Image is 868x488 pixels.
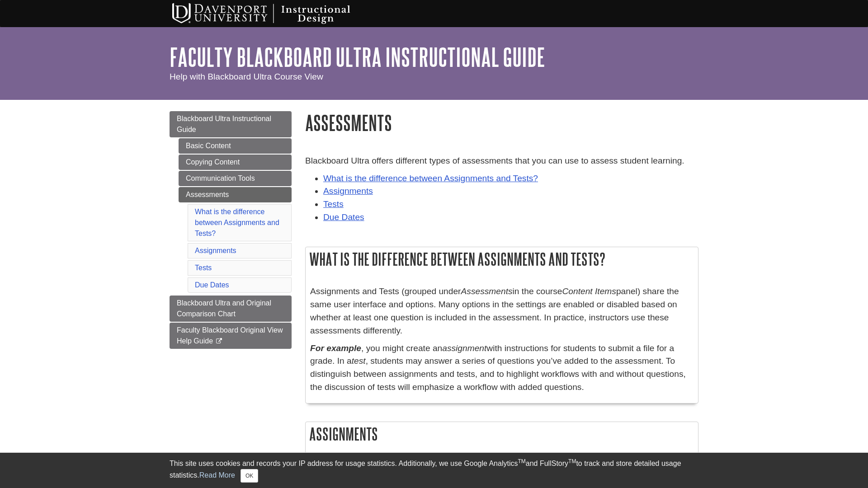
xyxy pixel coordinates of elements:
h1: Assessments [305,111,698,134]
span: Blackboard Ultra and Original Comparison Chart [177,299,271,318]
p: Assignments and Tests (grouped under in the course panel) share the same user interface and optio... [310,285,693,337]
span: Help with Blackboard Ultra Course View [170,72,323,81]
sup: TM [518,458,525,465]
a: Due Dates [323,212,364,222]
i: This link opens in a new window [215,338,223,344]
button: Close [241,469,258,483]
a: Blackboard Ultra Instructional Guide [170,111,292,137]
strong: For example [310,343,361,353]
span: Blackboard Ultra Instructional Guide [177,115,271,133]
h2: What is the difference between Assignments and Tests? [306,247,698,271]
em: assignment [442,343,486,353]
p: , you might create an with instructions for students to submit a file for a grade. In a , student... [310,342,693,394]
em: Content Items [562,286,616,296]
h2: Assignments [306,422,698,446]
span: Faculty Blackboard Original View Help Guide [177,326,283,345]
p: Blackboard Ultra offers different types of assessments that you can use to assess student learning. [305,155,698,168]
a: Faculty Blackboard Original View Help Guide [170,323,292,349]
a: Read More [199,471,235,479]
a: What is the difference between Assignments and Tests? [323,174,538,183]
a: Assignments [195,247,236,254]
a: Basic Content [179,138,292,154]
a: Copying Content [179,155,292,170]
a: Assignments [323,186,373,196]
div: Guide Page Menu [170,111,292,349]
a: Due Dates [195,281,229,289]
div: This site uses cookies and records your IP address for usage statistics. Additionally, we use Goo... [170,458,698,483]
img: Davenport University Instructional Design [165,2,382,25]
a: Tests [323,199,344,209]
a: Assessments [179,187,292,202]
a: Faculty Blackboard Ultra Instructional Guide [170,43,545,71]
em: Assessments [461,286,513,296]
a: What is the difference between Assignments and Tests? [195,208,279,237]
sup: TM [568,458,576,465]
a: Communication Tools [179,171,292,186]
a: Blackboard Ultra and Original Comparison Chart [170,296,292,322]
a: Tests [195,264,212,272]
em: test [352,356,366,366]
